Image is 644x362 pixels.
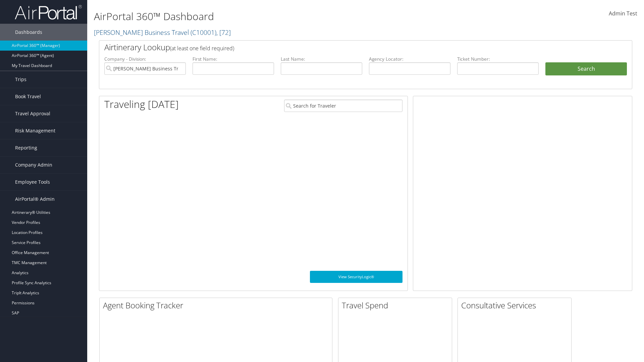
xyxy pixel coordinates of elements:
span: Travel Approval [15,105,50,122]
label: Last Name: [281,56,362,62]
a: View SecurityLogic® [310,271,402,283]
label: Agency Locator: [369,56,450,62]
img: airportal-logo.png [15,4,82,20]
a: Admin Test [609,3,637,24]
span: ( C10001 ) [191,28,216,37]
span: Book Travel [15,88,41,105]
button: Search [545,62,627,76]
span: , [ 72 ] [216,28,231,37]
label: Company - Division: [104,56,186,62]
label: First Name: [193,56,274,62]
span: Dashboards [15,24,42,41]
h2: Travel Spend [342,300,452,311]
span: AirPortal® Admin [15,191,55,207]
span: Reporting [15,139,37,156]
input: Search for Traveler [284,100,402,112]
span: Trips [15,71,26,88]
a: [PERSON_NAME] Business Travel [94,28,231,37]
h2: Consultative Services [461,300,571,311]
h2: Agent Booking Tracker [103,300,332,311]
span: Risk Management [15,122,55,139]
label: Ticket Number: [457,56,539,62]
span: Employee Tools [15,174,50,190]
span: Admin Test [609,10,637,17]
h2: Airtinerary Lookup [104,42,583,53]
span: (at least one field required) [170,45,234,52]
h1: Traveling [DATE] [104,97,179,111]
h1: AirPortal 360™ Dashboard [94,9,456,23]
span: Company Admin [15,157,52,173]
